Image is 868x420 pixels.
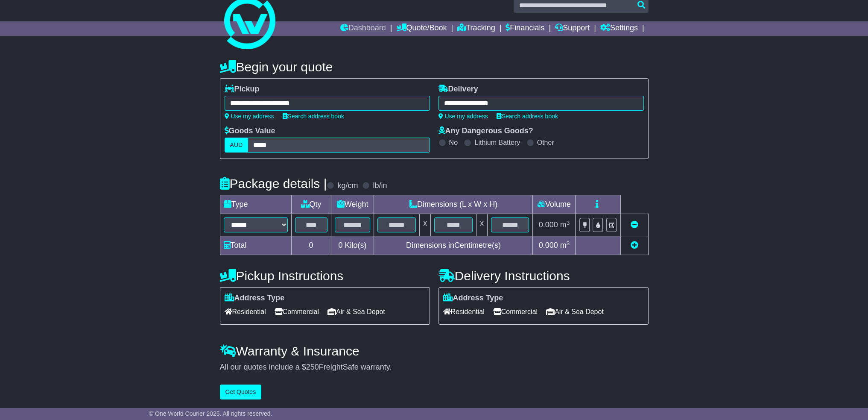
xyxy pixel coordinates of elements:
label: Lithium Battery [474,138,520,147]
a: Tracking [457,21,495,36]
td: Volume [533,195,576,214]
label: AUD [225,138,248,153]
label: Address Type [443,294,503,303]
td: Weight [331,195,374,214]
span: m [560,220,570,229]
sup: 3 [567,220,570,226]
a: Support [555,21,590,36]
h4: Begin your quote [220,60,649,74]
a: Search address book [283,113,344,120]
span: Commercial [275,305,319,318]
a: Search address book [497,113,558,120]
span: Residential [225,305,266,318]
a: Remove this item [631,220,638,229]
a: Settings [600,21,638,36]
label: kg/cm [337,181,358,191]
span: 0.000 [539,241,558,250]
sup: 3 [567,240,570,247]
td: Total [220,236,291,255]
a: Use my address [225,113,274,120]
a: Quote/Book [396,21,447,36]
label: No [449,138,458,147]
a: Use my address [438,113,488,120]
td: x [420,214,431,236]
span: Commercial [493,305,538,318]
span: 250 [306,363,319,371]
span: Residential [443,305,485,318]
label: Address Type [225,294,285,303]
div: All our quotes include a $ FreightSafe warranty. [220,363,649,372]
span: 0 [338,241,342,250]
label: Any Dangerous Goods? [438,126,533,136]
label: Pickup [225,85,260,94]
a: Dashboard [340,21,386,36]
td: Qty [291,195,331,214]
td: Dimensions (L x W x H) [374,195,533,214]
label: Delivery [438,85,478,94]
label: lb/in [373,181,387,191]
h4: Pickup Instructions [220,269,430,283]
span: 0.000 [539,220,558,229]
span: m [560,241,570,250]
h4: Package details | [220,176,327,191]
a: Financials [506,21,544,36]
label: Other [537,138,554,147]
td: x [476,214,487,236]
span: Air & Sea Depot [546,305,604,318]
td: 0 [291,236,331,255]
label: Goods Value [225,126,275,136]
td: Kilo(s) [331,236,374,255]
td: Dimensions in Centimetre(s) [374,236,533,255]
a: Add new item [631,241,638,250]
h4: Warranty & Insurance [220,344,649,358]
span: Air & Sea Depot [327,305,385,318]
span: © One World Courier 2025. All rights reserved. [149,410,272,417]
td: Type [220,195,291,214]
button: Get Quotes [220,385,262,399]
h4: Delivery Instructions [438,269,649,283]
